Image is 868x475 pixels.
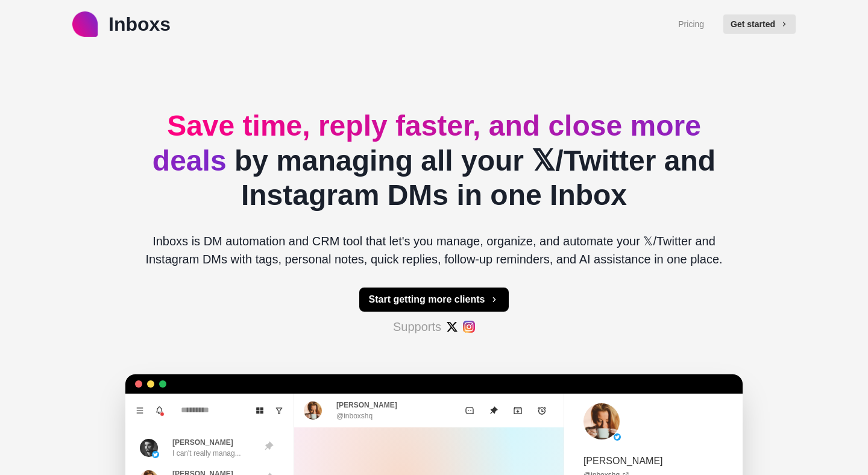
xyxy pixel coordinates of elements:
img: picture [614,433,621,441]
p: Inboxs is DM automation and CRM tool that let's you manage, organize, and automate your 𝕏/Twitter... [135,232,733,268]
button: Notifications [149,401,169,420]
a: Pricing [678,18,704,31]
button: Get started [723,14,796,34]
button: Mark as unread [458,398,482,423]
img: # [446,321,458,333]
p: Supports [393,318,441,336]
button: Add reminder [530,398,554,423]
h2: by managing all your 𝕏/Twitter and Instagram DMs in one Inbox [135,109,733,213]
img: picture [583,403,620,439]
p: [PERSON_NAME] [336,400,397,411]
button: Start getting more clients [359,288,509,312]
button: Archive [506,398,530,423]
img: picture [140,439,158,457]
p: [PERSON_NAME] [172,437,233,448]
button: Menu [130,401,149,420]
button: Show unread conversations [269,401,289,420]
img: picture [152,451,159,458]
span: Save time, reply faster, and close more deals [153,110,701,177]
button: Board View [250,401,269,420]
img: picture [304,401,322,420]
a: logoInboxs [72,10,171,39]
p: I can't really manag... [172,448,241,459]
p: Inboxs [108,10,171,39]
img: logo [72,11,98,37]
img: # [463,321,475,333]
p: @inboxshq [336,411,373,421]
button: Unpin [482,398,506,423]
p: [PERSON_NAME] [583,454,663,468]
